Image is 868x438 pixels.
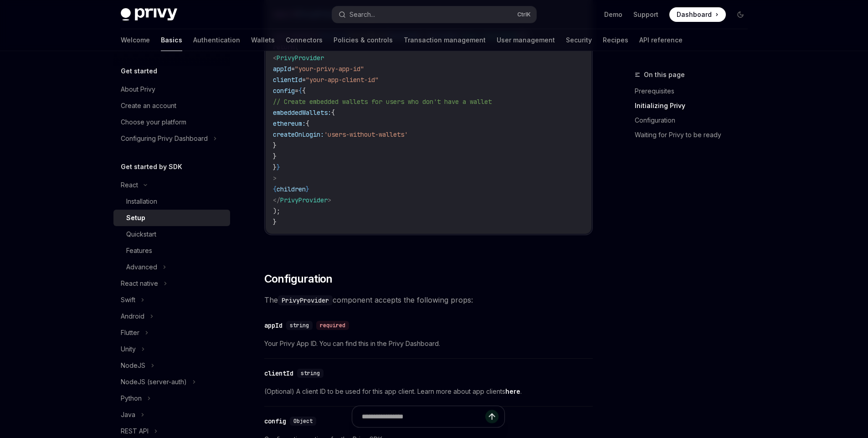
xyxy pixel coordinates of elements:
[121,376,187,387] div: NodeJS (server-auth)
[291,65,295,73] span: =
[251,29,275,51] a: Wallets
[302,87,306,95] span: {
[328,196,331,204] span: >
[121,180,138,191] div: React
[113,226,230,242] a: Quickstart
[113,242,230,259] a: Features
[331,108,335,117] span: {
[273,87,295,95] span: config
[316,321,349,330] div: required
[126,196,157,207] div: Installation
[121,426,149,437] div: REST API
[298,87,302,95] span: {
[121,311,144,322] div: Android
[295,65,364,73] span: "your-privy-app-id"
[264,321,282,330] div: appId
[121,84,155,95] div: About Privy
[264,386,593,397] span: (Optional) A client ID to be used for this app client. Learn more about app clients .
[121,161,182,172] h5: Get started by SDK
[273,108,331,117] span: embeddedWallets:
[121,29,150,51] a: Welcome
[121,66,157,77] h5: Get started
[566,29,592,51] a: Security
[273,185,277,193] span: {
[644,69,685,80] span: On this page
[635,98,755,113] a: Initializing Privy
[485,410,498,423] button: Send message
[286,29,323,51] a: Connectors
[349,9,375,20] div: Search...
[113,193,230,210] a: Installation
[273,54,277,62] span: <
[669,7,726,22] a: Dashboard
[113,81,230,98] a: About Privy
[306,76,379,84] span: "your-app-client-id"
[121,393,142,404] div: Python
[306,119,309,128] span: {
[273,152,277,160] span: }
[161,29,182,51] a: Basics
[121,278,158,289] div: React native
[126,245,152,256] div: Features
[273,174,277,182] span: >
[264,338,593,349] span: Your Privy App ID. You can find this in the Privy Dashboard.
[273,130,324,139] span: createOnLogin:
[677,10,712,19] span: Dashboard
[121,100,176,111] div: Create an account
[193,29,240,51] a: Authentication
[277,54,324,62] span: PrivyProvider
[273,207,280,215] span: );
[277,163,280,171] span: }
[733,7,748,22] button: Toggle dark mode
[121,117,186,128] div: Choose your platform
[264,294,593,306] span: The component accepts the following props:
[295,87,298,95] span: =
[126,229,156,240] div: Quickstart
[121,327,139,338] div: Flutter
[273,141,277,149] span: }
[603,29,628,51] a: Recipes
[604,10,622,19] a: Demo
[278,295,333,305] code: PrivyProvider
[126,262,157,273] div: Advanced
[302,76,306,84] span: =
[404,29,486,51] a: Transaction management
[633,10,658,19] a: Support
[121,344,136,355] div: Unity
[290,322,309,329] span: string
[273,196,280,204] span: </
[113,98,230,114] a: Create an account
[639,29,683,51] a: API reference
[273,76,302,84] span: clientId
[635,84,755,98] a: Prerequisites
[113,114,230,130] a: Choose your platform
[273,98,492,106] span: // Create embedded wallets for users who don't have a wallet
[264,272,333,286] span: Configuration
[273,65,291,73] span: appId
[273,119,306,128] span: ethereum:
[334,29,393,51] a: Policies & controls
[121,8,177,21] img: dark logo
[126,212,145,223] div: Setup
[280,196,328,204] span: PrivyProvider
[324,130,408,139] span: 'users-without-wallets'
[301,370,320,377] span: string
[113,210,230,226] a: Setup
[277,185,306,193] span: children
[517,11,531,18] span: Ctrl K
[121,294,135,305] div: Swift
[264,369,293,378] div: clientId
[635,128,755,142] a: Waiting for Privy to be ready
[121,409,135,420] div: Java
[505,387,520,396] a: here
[121,360,145,371] div: NodeJS
[332,6,536,23] button: Search...CtrlK
[273,163,277,171] span: }
[121,133,208,144] div: Configuring Privy Dashboard
[273,218,277,226] span: }
[635,113,755,128] a: Configuration
[306,185,309,193] span: }
[497,29,555,51] a: User management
